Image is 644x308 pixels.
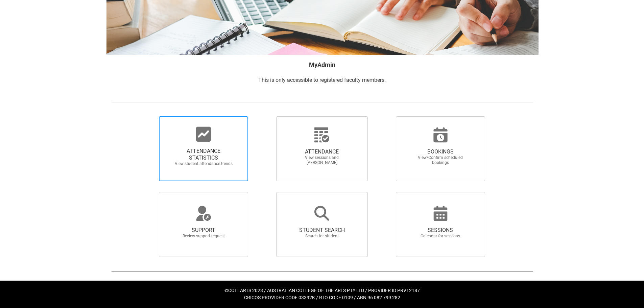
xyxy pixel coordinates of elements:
[174,227,233,234] span: SUPPORT
[174,148,233,161] span: ATTENDANCE STATISTICS
[411,227,470,234] span: SESSIONS
[111,60,533,69] h2: MyAdmin
[174,161,233,166] span: View student attendance trends
[292,148,352,155] span: ATTENDANCE
[111,98,533,105] img: REDU_GREY_LINE
[111,268,533,275] img: REDU_GREY_LINE
[292,227,352,234] span: STUDENT SEARCH
[411,148,470,155] span: BOOKINGS
[258,77,386,83] span: This is only accessible to registered faculty members.
[411,234,470,239] span: Calendar for sessions
[292,234,352,239] span: Search for student
[411,155,470,165] span: View/Confirm scheduled bookings
[174,234,233,239] span: Review support request
[292,155,352,165] span: View sessions and [PERSON_NAME]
